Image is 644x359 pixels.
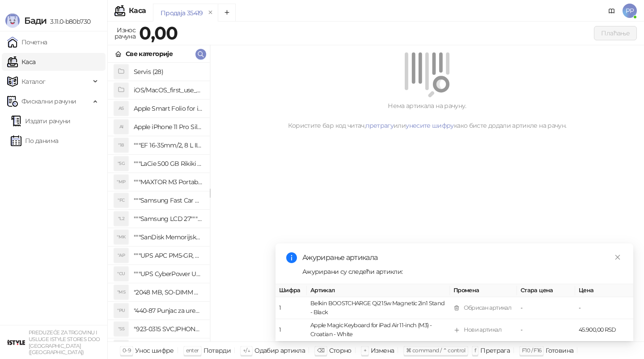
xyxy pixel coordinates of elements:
div: "MP [114,175,128,189]
span: + [364,347,366,354]
small: PREDUZEĆE ZA TRGOVINU I USLUGE ISTYLE STORES DOO [GEOGRAPHIC_DATA] ([GEOGRAPHIC_DATA]) [29,329,100,355]
div: AS [114,101,128,116]
img: 64x64-companyLogo-77b92cf4-9946-4f36-9751-bf7bb5fd2c7d.png [7,333,25,351]
div: "S5 [114,322,128,336]
h4: "2048 MB, SO-DIMM DDRII, 667 MHz, Napajanje 1,8 0,1 V, Latencija CL5" [134,285,203,299]
th: Стара цена [517,284,575,297]
div: "MK [114,230,128,244]
span: 3.11.0-b80b730 [47,17,90,26]
div: grid [108,63,210,342]
div: Нема артикала на рачуну. Користите бар код читач, или како бисте додали артикле на рачун. [221,101,633,130]
div: Ажурирани су следећи артикли: [302,267,623,277]
a: претрагу [365,121,394,130]
span: info-circle [286,252,297,263]
h4: Apple iPhone 11 Pro Silicone Case - Black [134,120,203,134]
h4: Servis (28) [134,65,203,79]
div: "MS [114,285,128,299]
span: Каталог [21,73,46,91]
h4: """Samsung LCD 27"""" C27F390FHUXEN""" [134,212,203,226]
span: ⌘ command / ⌃ control [406,347,466,354]
a: Почетна [7,33,47,51]
span: 0-9 [123,347,131,354]
td: Belkin BOOSTCHARGE Qi2 15w Magnetic 2in1 Stand - Black [307,298,450,320]
span: close [614,254,621,260]
div: Измена [371,345,394,356]
a: Каса [7,53,35,71]
div: Ажурирање артикала [302,252,623,263]
strong: 0,00 [139,22,178,44]
h4: """SanDisk Memorijska kartica 256GB microSDXC sa SD adapterom SDSQXA1-256G-GN6MA - Extreme PLUS, ... [134,230,203,244]
span: Бади [24,15,47,26]
h4: """LaCie 500 GB Rikiki USB 3.0 / Ultra Compact & Resistant aluminum / USB 3.0 / 2.5""""""" [134,156,203,171]
h4: "923-0315 SVC,IPHONE 5/5S BATTERY REMOVAL TRAY Držač za iPhone sa kojim se otvara display [134,322,203,336]
div: "SD [114,340,128,355]
span: PP [623,4,637,18]
span: ↑/↓ [243,347,250,354]
h4: """Samsung Fast Car Charge Adapter, brzi auto punja_, boja crna""" [134,193,203,208]
div: Све категорије [126,49,173,59]
div: Одабир артикла [254,345,305,356]
h4: """UPS APC PM5-GR, Essential Surge Arrest,5 utic_nica""" [134,248,203,263]
div: "AP [114,248,128,263]
button: remove [205,9,216,17]
h4: "440-87 Punjac za uredjaje sa micro USB portom 4/1, Stand." [134,303,203,318]
td: - [517,298,575,320]
h4: """EF 16-35mm/2, 8 L III USM""" [134,138,203,152]
div: Готовина [546,345,573,356]
td: 1 [275,320,307,342]
span: f [475,347,476,354]
div: Нови артикал [464,326,501,335]
div: "CU [114,267,128,281]
a: По данима [11,132,58,150]
a: унесите шифру [406,121,454,130]
div: "FC [114,193,128,208]
div: Обрисан артикал [464,304,511,313]
span: F10 / F16 [522,347,541,354]
h4: Apple Smart Folio for iPad mini (A17 Pro) - Sage [134,101,203,116]
h4: """UPS CyberPower UT650EG, 650VA/360W , line-int., s_uko, desktop""" [134,267,203,281]
div: "PU [114,303,128,318]
button: Add tab [218,4,236,22]
td: - [575,298,633,320]
td: - [517,320,575,342]
div: "L2 [114,212,128,226]
div: AI [114,120,128,134]
td: Apple Magic Keyboard for iPad Air 11-inch (M3) - Croatian - White [307,320,450,342]
div: Износ рачуна [113,24,137,42]
button: Плаћање [594,26,637,40]
div: Сторно [329,345,352,356]
th: Шифра [275,284,307,297]
span: Фискални рачуни [21,92,76,110]
th: Цена [575,284,633,297]
span: ⌫ [317,347,324,354]
a: Документација [605,4,619,18]
div: Каса [129,7,146,14]
h4: "923-0448 SVC,IPHONE,TOURQUE DRIVER KIT .65KGF- CM Šrafciger " [134,340,203,355]
h4: iOS/MacOS_first_use_assistance (4) [134,83,203,97]
div: "5G [114,156,128,171]
div: Потврди [203,345,231,356]
div: Унос шифре [135,345,174,356]
img: Logo [5,13,20,28]
div: Продаја 35419 [161,8,203,18]
a: Close [613,252,623,262]
div: Претрага [480,345,510,356]
th: Артикал [307,284,450,297]
a: Издати рачуни [11,112,71,130]
span: enter [186,347,199,354]
div: "18 [114,138,128,152]
td: 1 [275,298,307,320]
td: 45.900,00 RSD [575,320,633,342]
h4: """MAXTOR M3 Portable 2TB 2.5"""" crni eksterni hard disk HX-M201TCB/GM""" [134,175,203,189]
th: Промена [450,284,517,297]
